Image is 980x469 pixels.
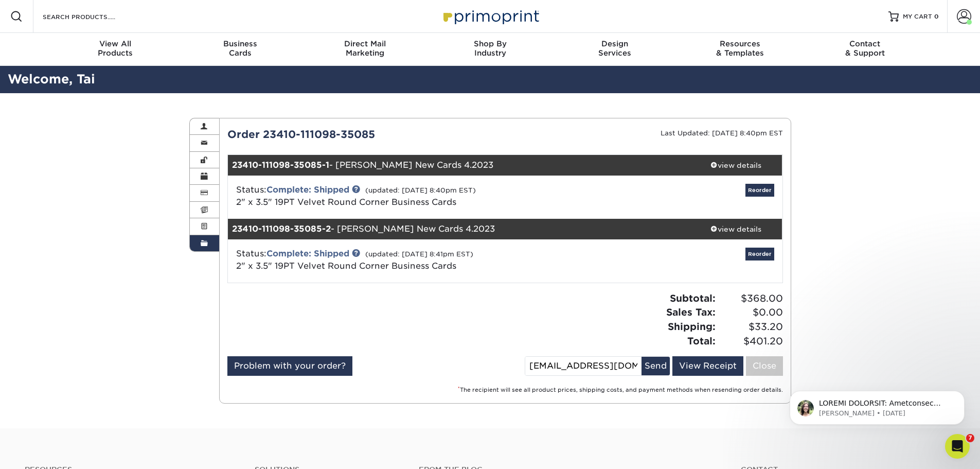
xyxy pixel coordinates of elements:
a: Complete: Shipped [266,249,349,258]
div: - [PERSON_NAME] New Cards 4.2023 [228,155,690,176]
span: Contact [803,39,928,48]
strong: 23410-111098-35085-2 [232,224,331,234]
div: view details [690,160,782,170]
div: Industry [427,39,553,58]
span: 7 [966,434,974,442]
span: View All [53,39,178,48]
a: view details [690,219,782,239]
div: view details [690,224,782,234]
a: Reorder [745,184,774,197]
iframe: Intercom notifications message [774,369,980,441]
a: View AllProducts [53,33,178,66]
iframe: Google Customer Reviews [3,438,87,465]
a: Resources& Templates [678,33,803,66]
div: Status: [228,248,597,272]
span: MY CART [903,12,932,21]
strong: Shipping: [668,321,716,332]
span: $33.20 [719,320,783,334]
img: Primoprint [439,5,542,27]
div: & Support [803,39,928,58]
div: Cards [177,39,302,58]
a: 2" x 3.5" 19PT Velvet Round Corner Business Cards [236,261,456,271]
strong: Total: [687,335,716,346]
a: DesignServices [553,33,678,66]
div: Products [53,39,178,58]
a: Complete: Shipped [266,185,349,195]
strong: Subtotal: [670,292,716,304]
div: Marketing [302,39,427,58]
a: Reorder [745,248,774,260]
a: View Receipt [672,356,743,376]
span: 0 [934,13,939,20]
a: Problem with your order? [227,356,352,376]
span: Design [553,39,678,48]
a: Close [746,356,783,376]
div: - [PERSON_NAME] New Cards 4.2023 [228,219,690,239]
strong: Sales Tax: [666,306,716,318]
span: Shop By [427,39,553,48]
span: Direct Mail [302,39,427,48]
span: $368.00 [719,291,783,306]
a: Contact& Support [803,33,928,66]
div: Order 23410-111098-35085 [220,127,505,142]
a: 2" x 3.5" 19PT Velvet Round Corner Business Cards [236,197,456,207]
a: Direct MailMarketing [302,33,427,66]
div: Services [553,39,678,58]
span: $401.20 [719,334,783,349]
span: Resources [678,39,803,48]
input: SEARCH PRODUCTS..... [42,10,142,23]
iframe: Intercom live chat [945,434,970,459]
span: Business [177,39,302,48]
small: (updated: [DATE] 8:40pm EST) [365,186,476,194]
button: Send [642,357,670,375]
small: The recipient will see all product prices, shipping costs, and payment methods when resending ord... [458,387,783,393]
span: $0.00 [719,305,783,320]
a: BusinessCards [177,33,302,66]
div: & Templates [678,39,803,58]
small: Last Updated: [DATE] 8:40pm EST [661,129,783,137]
a: Shop ByIndustry [427,33,553,66]
a: view details [690,155,782,176]
small: (updated: [DATE] 8:41pm EST) [365,250,473,258]
div: Status: [228,184,597,209]
strong: 23410-111098-35085-1 [232,160,329,170]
